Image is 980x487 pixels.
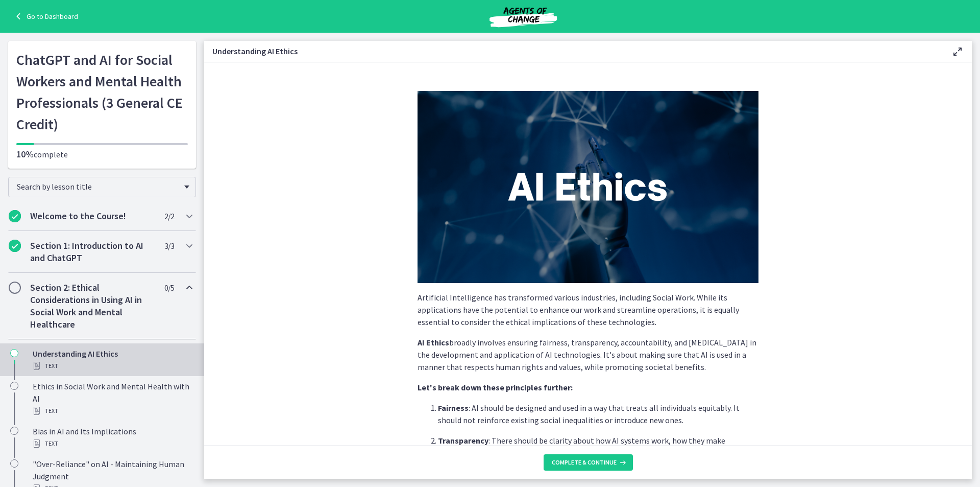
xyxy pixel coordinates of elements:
[418,91,758,283] img: Black_Minimalist_Modern_AI_Robot_Presentation_%282%29.png
[418,336,758,373] p: broadly involves ensuring fairness, transparency, accountability, and [MEDICAL_DATA] in the devel...
[164,210,174,222] span: 2 / 2
[544,454,633,471] button: Complete & continue
[12,10,78,22] a: Go to Dashboard
[438,435,488,446] strong: Transparency
[9,210,21,222] i: Completed
[33,380,192,417] div: Ethics in Social Work and Mental Health with AI
[438,403,469,413] strong: Fairness
[212,45,935,57] h3: Understanding AI Ethics
[438,434,758,459] p: : There should be clarity about how AI systems work, how they make decisions, and how they can be...
[438,402,758,426] p: : AI should be designed and used in a way that treats all individuals equitably. It should not re...
[33,405,192,417] div: Text
[552,458,617,467] span: Complete & continue
[33,347,192,372] div: Understanding AI Ethics
[462,4,584,29] img: Agents of Change Social Work Test Prep
[418,337,449,347] strong: AI Ethics
[9,240,21,252] i: Completed
[33,360,192,372] div: Text
[418,291,758,328] p: Artificial Intelligence has transformed various industries, including Social Work. While its appl...
[16,148,188,160] p: complete
[164,240,174,252] span: 3 / 3
[16,148,34,160] span: 10%
[33,425,192,450] div: Bias in AI and Its Implications
[30,282,155,331] h2: Section 2: Ethical Considerations in Using AI in Social Work and Mental Healthcare
[8,177,196,197] div: Search by lesson title
[33,437,192,450] div: Text
[164,282,174,294] span: 0 / 5
[16,49,188,135] h1: ChatGPT and AI for Social Workers and Mental Health Professionals (3 General CE Credit)
[17,181,179,192] span: Search by lesson title
[30,210,155,222] h2: Welcome to the Course!
[418,382,573,392] strong: Let's break down these principles further:
[30,240,155,264] h2: Section 1: Introduction to AI and ChatGPT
